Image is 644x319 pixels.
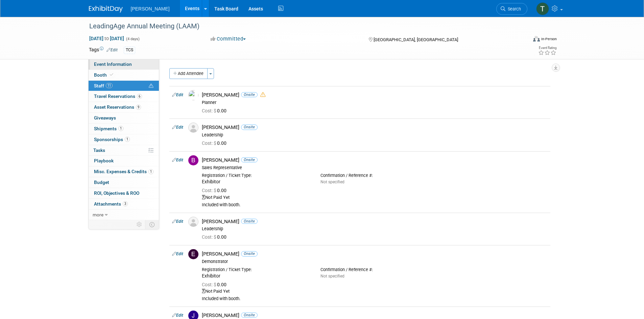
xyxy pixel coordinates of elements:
[125,37,140,41] span: (4 days)
[505,6,521,11] span: Search
[89,124,159,134] a: Shipments1
[320,173,429,178] div: Confirmation / Reference #:
[89,46,118,54] td: Tags
[169,68,208,79] button: Add Attendee
[202,108,229,113] span: 0.00
[137,94,142,99] span: 6
[145,220,159,229] td: Toggle Event Tabs
[202,188,217,193] span: Cost: $
[320,180,344,184] span: Not specified
[106,48,118,52] a: Edit
[94,61,132,67] span: Event Information
[260,92,265,97] i: Double-book Warning!
[208,35,248,43] button: Committed
[93,148,105,153] span: Tasks
[202,179,310,185] div: Exhibitor
[172,125,183,130] a: Edit
[202,165,548,170] div: Sales Representative
[172,219,183,224] a: Edit
[89,166,159,177] a: Misc. Expenses & Credits1
[202,195,548,201] div: Not Paid Yet
[172,92,183,97] a: Edit
[89,199,159,209] a: Attachments3
[202,157,548,163] div: [PERSON_NAME]
[118,126,123,131] span: 1
[89,35,124,42] span: [DATE] [DATE]
[533,36,540,42] img: Format-Inperson.png
[94,115,116,121] span: Giveaways
[106,83,113,88] span: 11
[93,212,103,217] span: more
[202,202,548,208] div: Included with booth.
[188,123,198,133] img: Associate-Profile-5.png
[541,36,557,42] div: In-Person
[110,73,113,77] i: Booth reservation complete
[202,282,229,287] span: 0.00
[188,155,198,165] img: B.jpg
[188,249,198,259] img: E.jpg
[89,210,159,220] a: more
[172,313,183,318] a: Edit
[89,188,159,198] a: ROI, Objectives & ROO
[202,92,548,98] div: [PERSON_NAME]
[202,296,548,302] div: Included with booth.
[202,140,217,146] span: Cost: $
[496,3,527,15] a: Search
[89,81,159,91] a: Staff11
[241,219,258,224] span: Onsite
[89,6,123,12] img: ExhibitDay
[134,220,145,229] td: Personalize Event Tab Strip
[202,132,548,138] div: Leadership
[202,234,229,240] span: 0.00
[202,312,548,319] div: [PERSON_NAME]
[94,180,109,185] span: Budget
[202,259,548,264] div: Demonstrator
[202,188,229,193] span: 0.00
[241,157,258,162] span: Onsite
[89,91,159,102] a: Travel Reservations6
[241,313,258,318] span: Onsite
[94,190,139,196] span: ROI, Objectives & ROO
[536,2,549,15] img: Traci Varon
[94,83,113,88] span: Staff
[202,226,548,232] div: Leadership
[94,158,114,163] span: Playbook
[202,234,217,240] span: Cost: $
[202,124,548,131] div: [PERSON_NAME]
[94,104,141,110] span: Asset Reservations
[94,126,123,131] span: Shipments
[125,137,130,142] span: 1
[320,274,344,278] span: Not specified
[202,100,548,105] div: Planner
[87,20,517,32] div: LeadingAge Annual Meeting (LAAM)
[149,83,153,89] span: Potential Scheduling Conflict -- at least one attendee is tagged in another overlapping event.
[374,37,458,42] span: [GEOGRAPHIC_DATA], [GEOGRAPHIC_DATA]
[320,267,429,272] div: Confirmation / Reference #:
[89,177,159,188] a: Budget
[202,282,217,287] span: Cost: $
[124,47,135,54] div: TCS
[172,158,183,162] a: Edit
[202,108,217,113] span: Cost: $
[94,169,153,174] span: Misc. Expenses & Credits
[202,267,310,272] div: Registration / Ticket Type:
[241,251,258,256] span: Onsite
[94,72,115,78] span: Booth
[241,125,258,130] span: Onsite
[148,169,153,174] span: 1
[89,59,159,70] a: Event Information
[172,251,183,256] a: Edit
[94,201,128,207] span: Attachments
[487,35,557,45] div: Event Format
[202,289,548,294] div: Not Paid Yet
[103,36,110,41] span: to
[94,137,130,142] span: Sponsorships
[202,173,310,178] div: Registration / Ticket Type:
[188,217,198,227] img: Associate-Profile-5.png
[136,105,141,110] span: 9
[123,201,128,206] span: 3
[202,273,310,279] div: Exhibitor
[89,70,159,80] a: Booth
[241,92,258,97] span: Onsite
[202,140,229,146] span: 0.00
